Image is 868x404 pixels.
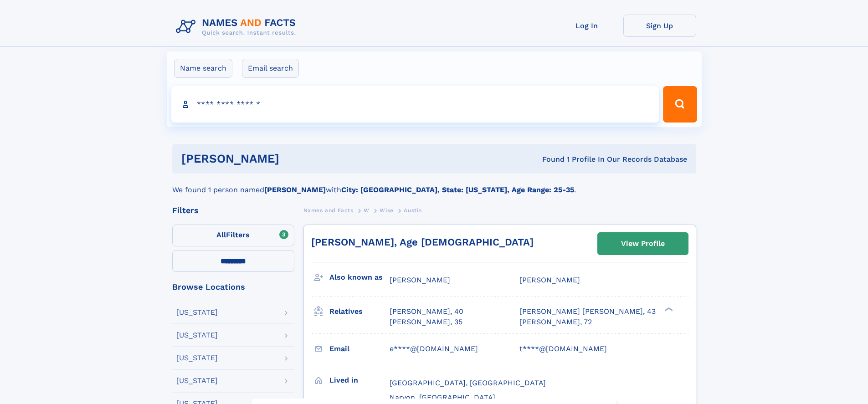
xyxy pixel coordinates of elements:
[390,307,463,317] a: [PERSON_NAME], 40
[380,205,393,216] a: Wise
[390,378,546,387] span: [GEOGRAPHIC_DATA], [GEOGRAPHIC_DATA]
[623,15,696,37] a: Sign Up
[380,207,393,214] span: Wise
[303,205,354,216] a: Names and Facts
[329,304,390,319] h3: Relatives
[176,309,218,316] div: [US_STATE]
[364,205,370,216] a: W
[181,153,411,164] h1: [PERSON_NAME]
[311,236,534,248] a: [PERSON_NAME], Age [DEMOGRAPHIC_DATA]
[341,185,574,194] b: City: [GEOGRAPHIC_DATA], State: [US_STATE], Age Range: 25-35
[390,393,495,402] span: Narvon, [GEOGRAPHIC_DATA]
[663,86,697,123] button: Search Button
[174,59,232,78] label: Name search
[598,233,688,255] a: View Profile
[172,225,294,246] label: Filters
[390,317,462,327] a: [PERSON_NAME], 35
[519,276,580,284] span: [PERSON_NAME]
[172,174,696,195] div: We found 1 person named with .
[172,15,303,39] img: Logo Names and Facts
[519,317,592,327] a: [PERSON_NAME], 72
[329,270,390,285] h3: Also known as
[176,354,218,362] div: [US_STATE]
[172,283,294,291] div: Browse Locations
[390,276,450,284] span: [PERSON_NAME]
[329,341,390,357] h3: Email
[621,233,665,254] div: View Profile
[329,373,390,388] h3: Lived in
[364,207,370,214] span: W
[404,207,422,214] span: Austin
[550,15,623,37] a: Log In
[176,332,218,339] div: [US_STATE]
[176,377,218,384] div: [US_STATE]
[242,59,299,78] label: Email search
[663,307,673,312] div: ❯
[171,86,659,123] input: search input
[264,185,326,194] b: [PERSON_NAME]
[411,154,687,164] div: Found 1 Profile In Our Records Database
[216,230,226,239] span: All
[519,307,656,317] a: [PERSON_NAME] [PERSON_NAME], 43
[172,206,294,215] div: Filters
